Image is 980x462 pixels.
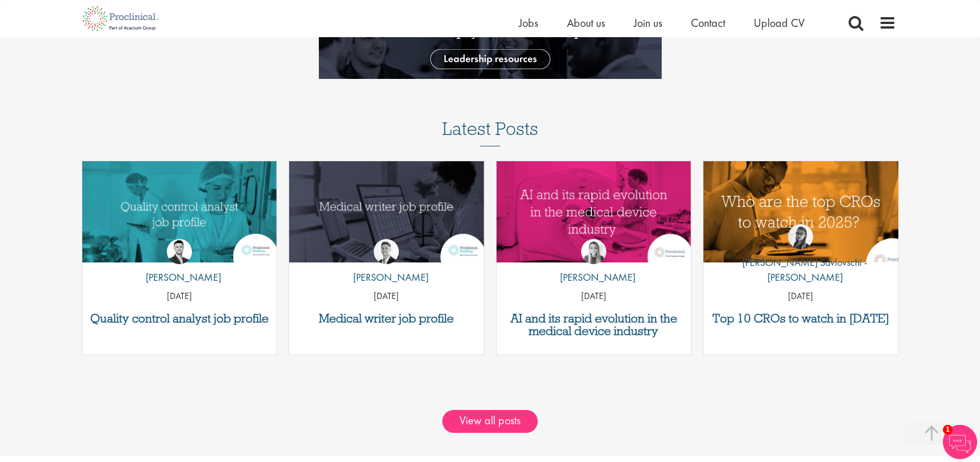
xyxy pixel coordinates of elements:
[442,410,538,433] a: View all posts
[497,161,691,262] img: AI and Its Impact on the Medical Device Industry | Proclinical
[943,425,977,459] img: Chatbot
[295,312,478,325] a: Medical writer job profile
[703,161,898,262] a: Link to a post
[709,312,893,325] a: Top 10 CROs to watch in [DATE]
[442,119,538,146] h3: Latest Posts
[319,35,662,47] a: Want to develop your leadership skills? See our Leadership Resources
[289,290,484,303] p: [DATE]
[634,15,662,30] a: Join us
[502,312,686,337] a: AI and its rapid evolution in the medical device industry
[82,161,277,262] a: Link to a post
[581,239,606,264] img: Hannah Burke
[82,161,277,262] img: quality control analyst job profile
[703,290,898,303] p: [DATE]
[703,224,898,290] a: Theodora Savlovschi - Wicks [PERSON_NAME] Savlovschi - [PERSON_NAME]
[551,239,635,290] a: Hannah Burke [PERSON_NAME]
[374,239,399,264] img: George Watson
[167,239,192,264] img: Joshua Godden
[519,15,538,30] a: Jobs
[137,239,221,290] a: Joshua Godden [PERSON_NAME]
[691,15,725,30] a: Contact
[319,6,662,79] img: Want to develop your leadership skills? See our Leadership Resources
[345,239,429,290] a: George Watson [PERSON_NAME]
[345,270,429,285] p: [PERSON_NAME]
[943,425,953,435] span: 1
[88,312,271,325] a: Quality control analyst job profile
[703,255,898,284] p: [PERSON_NAME] Savlovschi - [PERSON_NAME]
[82,290,277,303] p: [DATE]
[551,270,635,285] p: [PERSON_NAME]
[289,161,484,262] img: Medical writer job profile
[137,270,221,285] p: [PERSON_NAME]
[497,161,691,262] a: Link to a post
[754,15,805,30] a: Upload CV
[567,15,605,30] a: About us
[788,224,813,249] img: Theodora Savlovschi - Wicks
[289,161,484,262] a: Link to a post
[497,290,691,303] p: [DATE]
